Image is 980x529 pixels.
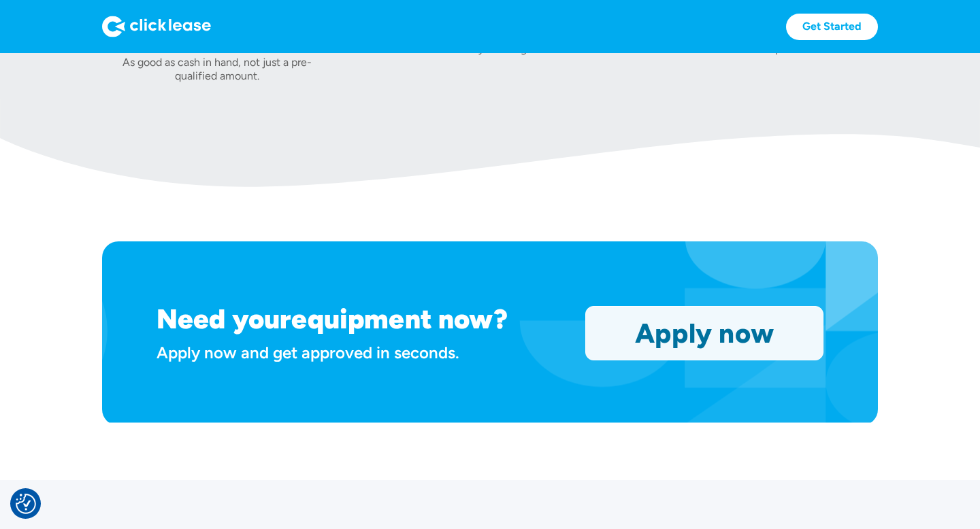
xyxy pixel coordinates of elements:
[586,307,823,360] a: Apply now
[16,494,36,514] button: Consent Preferences
[157,341,569,364] div: Apply now and get approved in seconds.
[157,303,291,335] h1: Need your
[291,303,507,335] h1: equipment now?
[102,16,211,37] img: Logo
[16,494,36,514] img: Revisit consent button
[102,56,331,83] div: As good as cash in hand, not just a pre-qualified amount.
[189,31,264,54] div: $30,000
[786,14,878,40] a: Get Started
